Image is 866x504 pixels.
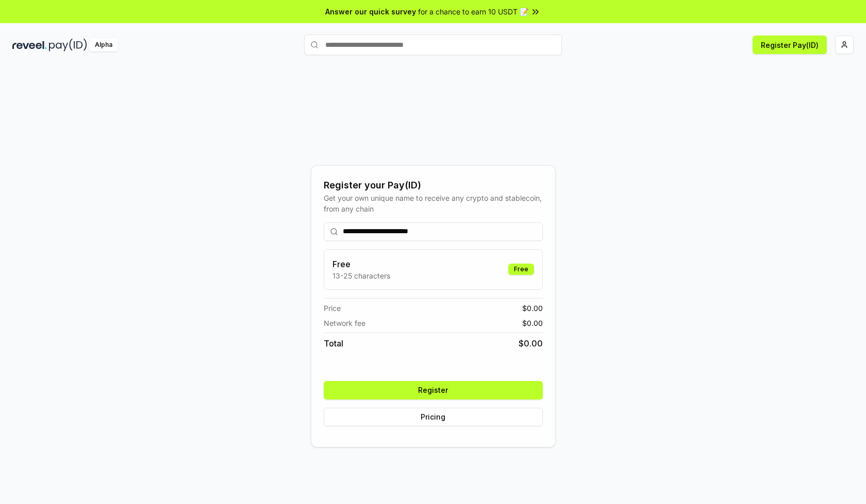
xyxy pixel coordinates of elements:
h3: Free [332,258,390,270]
p: 13-25 characters [332,270,390,281]
span: $ 0.00 [522,303,543,314]
div: Free [508,264,534,275]
div: Register your Pay(ID) [324,178,543,193]
img: pay_id [49,39,87,51]
div: Alpha [89,39,118,51]
span: for a chance to earn 10 USDT 📝 [418,6,528,17]
button: Register [324,381,543,399]
span: $ 0.00 [522,318,543,328]
div: Get your own unique name to receive any crypto and stablecoin, from any chain [324,193,543,214]
span: Price [324,303,341,314]
span: Network fee [324,318,365,328]
button: Register Pay(ID) [753,36,827,54]
button: Pricing [324,408,543,426]
span: Answer our quick survey [325,6,416,17]
span: $ 0.00 [519,337,543,350]
span: Total [324,337,343,350]
img: reveel_dark [12,39,47,51]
